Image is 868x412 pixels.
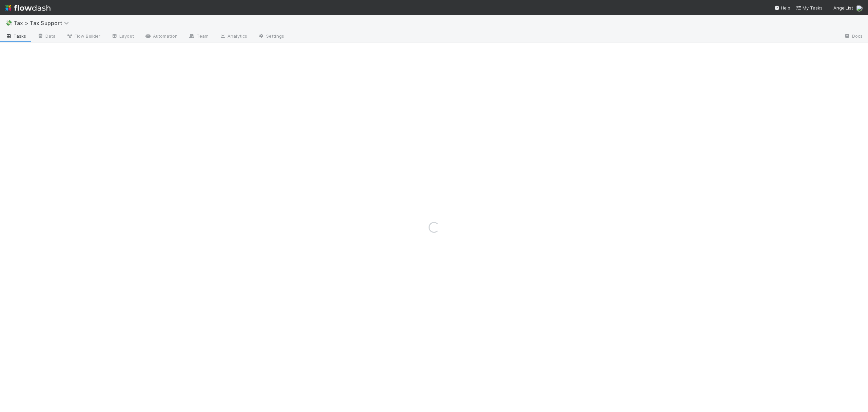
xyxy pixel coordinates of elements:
a: Flow Builder [61,31,106,42]
a: Docs [839,31,868,42]
span: Tasks [5,33,26,39]
span: AngelList [833,5,853,11]
a: Automation [139,31,183,42]
a: Data [32,31,61,42]
div: Help [774,4,790,11]
a: Settings [253,31,290,42]
span: Flow Builder [66,33,100,39]
span: My Tasks [796,5,823,11]
span: 💸 [5,20,12,26]
a: My Tasks [796,4,823,11]
span: Tax > Tax Support [14,20,72,26]
img: logo-inverted-e16ddd16eac7371096b0.svg [5,2,51,14]
a: Layout [106,31,139,42]
a: Analytics [214,31,253,42]
img: avatar_d45d11ee-0024-4901-936f-9df0a9cc3b4e.png [856,5,863,12]
a: Team [183,31,214,42]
